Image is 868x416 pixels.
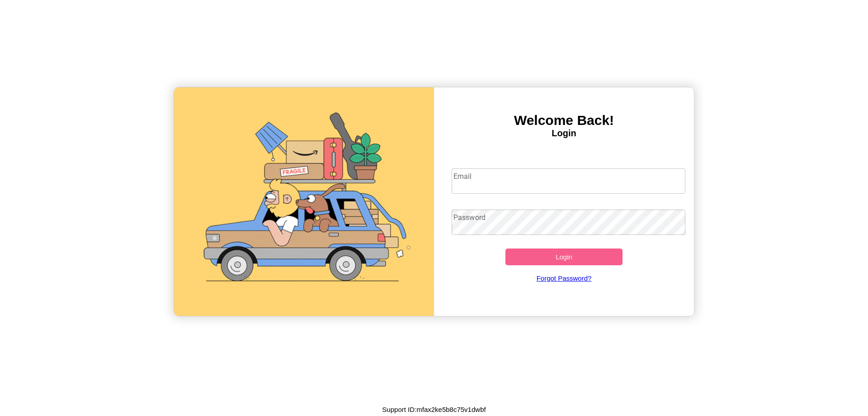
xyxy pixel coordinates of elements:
img: gif [174,87,434,316]
h4: Login [434,128,694,139]
a: Forgot Password? [447,265,681,291]
p: Support ID: mfax2ke5b8c75v1dwbf [382,403,486,416]
h3: Welcome Back! [434,113,694,128]
button: Login [505,249,623,265]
